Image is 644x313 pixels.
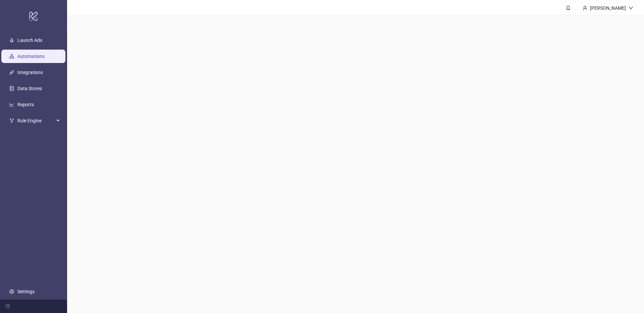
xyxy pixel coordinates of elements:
div: [PERSON_NAME] [587,4,629,12]
span: menu-fold [5,304,10,309]
span: user [583,6,587,10]
a: Settings [17,289,35,294]
a: Automations [17,54,45,59]
span: fork [9,118,14,123]
a: Data Stores [17,86,42,91]
span: Rule Engine [17,114,54,127]
span: down [629,6,633,10]
a: Reports [17,102,34,107]
a: Integrations [17,70,43,75]
a: Launch Ads [17,38,42,43]
span: bell [566,5,571,10]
